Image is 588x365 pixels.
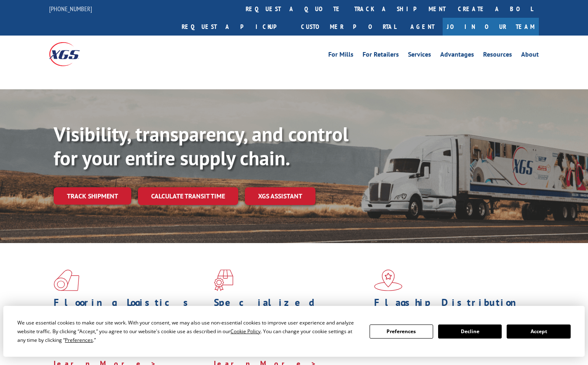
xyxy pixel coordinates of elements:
a: For Mills [328,51,353,60]
a: Resources [483,51,512,60]
b: Visibility, transparency, and control for your entire supply chain. [54,121,349,171]
a: Request a pickup [175,18,295,36]
div: We use essential cookies to make our site work. With your consent, we may also use non-essential ... [17,318,359,344]
h1: Flagship Distribution Model [374,298,528,322]
a: Join Our Team [443,18,539,36]
a: Calculate transit time [138,187,238,205]
a: [PHONE_NUMBER] [49,5,92,13]
h1: Specialized Freight Experts [214,298,368,322]
button: Accept [507,324,570,339]
button: Decline [438,324,502,339]
span: Preferences [65,336,93,344]
h1: Flooring Logistics Solutions [54,298,208,322]
span: Cookie Policy [230,328,261,335]
a: Services [408,51,431,60]
button: Preferences [370,324,433,339]
img: xgs-icon-focused-on-flooring-red [214,270,233,291]
a: About [521,51,539,60]
a: Customer Portal [295,18,402,36]
a: Agent [402,18,443,36]
a: For Retailers [363,51,399,60]
img: xgs-icon-flagship-distribution-model-red [374,270,403,291]
img: xgs-icon-total-supply-chain-intelligence-red [54,270,79,291]
a: Learn More > [374,349,477,358]
div: Cookie Consent Prompt [3,306,585,357]
a: Advantages [440,51,474,60]
a: XGS ASSISTANT [245,187,315,205]
a: Track shipment [54,187,131,205]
